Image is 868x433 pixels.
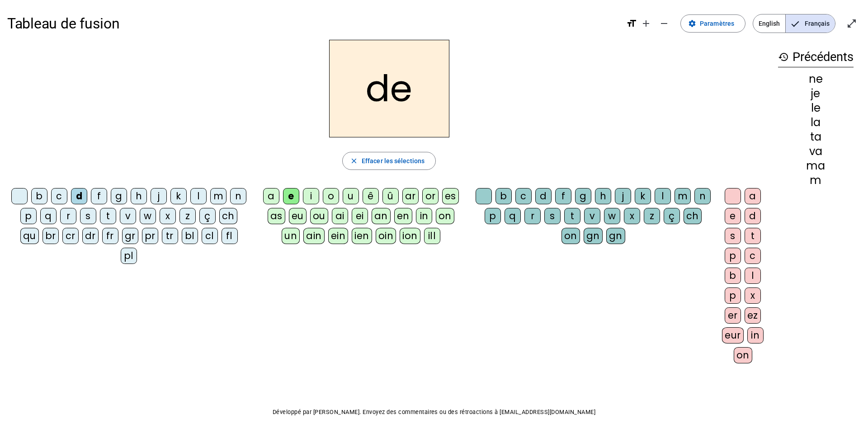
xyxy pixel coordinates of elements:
div: tr [162,228,178,244]
div: ill [424,228,440,244]
div: i [303,188,319,204]
div: u [343,188,359,204]
div: k [635,188,651,204]
div: h [595,188,611,204]
div: s [544,208,561,224]
div: ou [310,208,328,224]
div: dr [82,228,99,244]
span: Effacer les sélections [362,155,425,166]
div: gr [122,228,138,244]
div: c [51,188,67,204]
div: h [131,188,147,204]
div: ein [328,228,349,244]
div: eur [722,327,744,344]
div: ç [664,208,680,224]
button: Diminuer la taille de la police [655,14,673,33]
div: z [644,208,660,224]
div: x [624,208,640,224]
div: br [42,228,59,244]
div: p [725,287,741,304]
div: le [778,103,854,113]
div: ta [778,132,854,142]
div: cr [62,228,79,244]
div: e [283,188,299,204]
div: ne [778,74,854,85]
div: a [745,188,761,204]
button: Paramètres [680,14,745,33]
div: an [372,208,391,224]
div: n [230,188,246,204]
div: p [725,248,741,264]
div: ch [684,208,702,224]
div: d [535,188,552,204]
div: x [745,287,761,304]
div: s [80,208,96,224]
div: l [745,268,761,284]
div: b [31,188,47,204]
div: t [100,208,116,224]
div: z [179,208,196,224]
button: Augmenter la taille de la police [637,14,655,33]
div: in [416,208,432,224]
div: n [694,188,711,204]
div: c [745,248,761,264]
div: je [778,88,854,99]
div: fl [222,228,238,244]
div: on [734,347,752,363]
div: as [268,208,285,224]
div: e [725,208,741,224]
div: er [725,307,741,324]
div: b [725,268,741,284]
div: pr [142,228,158,244]
div: gn [606,228,625,244]
div: fr [102,228,118,244]
div: w [604,208,620,224]
p: Développé par [PERSON_NAME]. Envoyez des commentaires ou des rétroactions à [EMAIL_ADDRESS][DOMAI... [7,407,861,418]
div: a [263,188,279,204]
div: w [140,208,156,224]
div: ain [303,228,325,244]
div: ê [363,188,379,204]
div: d [71,188,87,204]
div: on [436,208,454,224]
div: r [60,208,76,224]
div: en [394,208,412,224]
div: or [422,188,439,204]
div: q [505,208,521,224]
span: English [753,14,785,33]
div: cl [202,228,218,244]
div: r [524,208,541,224]
div: t [745,228,761,244]
div: v [584,208,600,224]
div: bl [182,228,198,244]
div: ez [745,307,761,324]
div: k [170,188,187,204]
div: eu [289,208,307,224]
button: Effacer les sélections [342,152,436,170]
div: ch [219,208,237,224]
div: c [515,188,532,204]
div: oin [376,228,396,244]
div: es [442,188,459,204]
div: ma [778,160,854,171]
div: ei [352,208,368,224]
div: in [747,327,764,344]
div: j [151,188,167,204]
mat-icon: close [350,157,358,165]
mat-icon: history [778,52,789,62]
mat-button-toggle-group: Language selection [753,14,835,33]
mat-icon: add [641,18,651,29]
div: ien [352,228,372,244]
div: j [615,188,631,204]
div: ar [402,188,419,204]
h3: Précédents [778,47,854,67]
mat-icon: open_in_full [846,18,857,29]
div: ion [400,228,420,244]
div: b [495,188,512,204]
div: gn [584,228,603,244]
div: o [323,188,339,204]
div: pl [121,248,137,264]
div: ç [199,208,216,224]
div: va [778,146,854,157]
button: Entrer en plein écran [843,14,861,33]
